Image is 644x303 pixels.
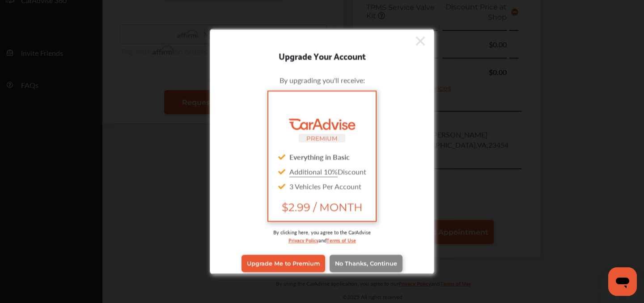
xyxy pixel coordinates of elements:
[224,75,420,85] div: By upgrading you'll receive:
[288,235,318,244] a: Privacy Policy
[275,200,369,213] span: $2.99 / MONTH
[289,166,338,176] u: Additional 10%
[289,166,366,176] span: Discount
[608,267,637,296] iframe: Button to launch messaging window
[330,255,402,272] a: No Thanks, Continue
[306,134,338,141] small: PREMIUM
[224,228,420,253] div: By clicking here, you agree to the CarAdvise and
[210,48,434,62] div: Upgrade Your Account
[326,235,356,244] a: Terms of Use
[335,260,397,267] span: No Thanks, Continue
[275,178,369,193] div: 3 Vehicles Per Account
[241,255,325,272] a: Upgrade Me to Premium
[247,260,320,267] span: Upgrade Me to Premium
[289,151,350,162] strong: Everything in Basic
